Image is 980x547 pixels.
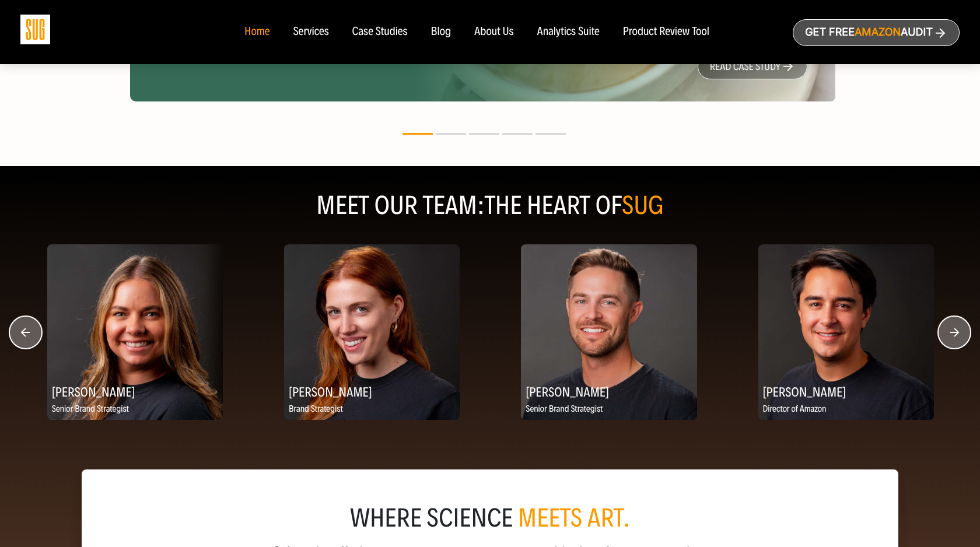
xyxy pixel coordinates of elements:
[521,380,696,403] h2: [PERSON_NAME]
[431,26,452,38] a: Blog
[758,402,934,417] p: Director of Amazon
[474,26,514,38] a: About Us
[521,402,696,417] p: Senior Brand Strategist
[758,380,934,403] h2: [PERSON_NAME]
[47,244,223,420] img: Katie Ritterbush, Senior Brand Strategist
[293,26,328,38] a: Services
[20,15,50,44] img: Sug
[537,26,600,38] a: Analytics Suite
[284,380,460,403] h2: [PERSON_NAME]
[110,507,870,530] div: where science
[284,402,460,417] p: Brand Strategist
[855,26,901,38] span: Amazon
[352,26,408,38] a: Case Studies
[758,244,934,420] img: Alex Peck, Director of Amazon
[518,503,631,534] span: meets art.
[244,26,269,38] a: Home
[521,244,696,420] img: Scott Ptaszynski, Senior Brand Strategist
[623,26,709,38] a: Product Review Tool
[47,402,223,417] p: Senior Brand Strategist
[284,244,460,420] img: Emily Kozel, Brand Strategist
[47,380,223,403] h2: [PERSON_NAME]
[622,190,664,221] span: SUG
[793,19,960,46] a: Get freeAmazonAudit
[698,54,807,79] a: read case study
